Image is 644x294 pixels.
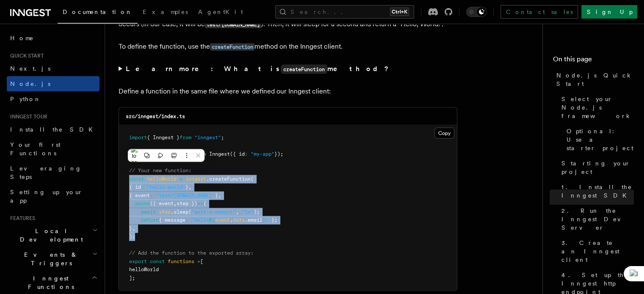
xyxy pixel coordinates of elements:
[132,225,135,231] span: ,
[558,203,634,235] a: 2. Run the Inngest Dev Server
[129,168,191,173] span: // Your new function:
[129,234,135,239] span: );
[210,44,254,51] code: createFunction
[7,113,47,120] span: Inngest tour
[561,206,634,232] span: 2. Run the Inngest Dev Server
[558,156,634,179] a: Starting your project
[150,192,153,198] span: :
[7,91,100,107] a: Python
[174,201,177,206] span: ,
[10,34,34,42] span: Home
[135,201,150,206] span: async
[218,192,221,198] span: ,
[159,209,171,215] span: step
[119,63,457,75] summary: Learn more: What iscreateFunctionmethod?
[281,65,327,74] code: createFunction
[129,225,132,231] span: }
[194,135,221,140] span: "inngest"
[168,258,194,264] span: functions
[500,5,578,19] a: Contact sales
[558,91,634,124] a: Select your Node.js framework
[58,3,138,24] a: Documentation
[558,235,634,267] a: 3. Create an Inngest client
[119,85,457,97] p: Define a function in the same file where we defined our Inngest client:
[171,209,188,215] span: .sleep
[271,217,277,223] span: };
[7,215,35,222] span: Features
[466,7,486,17] button: Toggle dark mode
[230,217,233,223] span: .
[7,247,100,271] button: Events & Triggers
[129,258,147,264] span: export
[7,223,100,247] button: Local Development
[141,209,156,215] span: await
[210,42,254,50] a: createFunction
[188,209,191,215] span: (
[245,151,248,157] span: :
[10,96,41,102] span: Python
[563,124,634,156] a: Optional: Use a starter project
[242,209,254,215] span: "1s"
[119,41,457,53] p: To define the function, use the method on the Inngest client.
[556,71,634,88] span: Node.js Quick Start
[129,176,144,182] span: const
[191,209,236,215] span: "wait-a-moment"
[209,151,230,157] span: Inngest
[7,184,100,208] a: Setting up your app
[553,68,634,91] a: Node.js Quick Start
[233,217,245,223] span: data
[265,217,271,223] span: !`
[180,176,182,182] span: =
[10,80,50,87] span: Node.js
[129,250,254,256] span: // Add the function to the exported array:
[129,267,159,272] span: helloWorld
[159,217,185,223] span: { message
[203,201,206,206] span: {
[138,3,193,23] a: Examples
[553,54,634,68] h4: On this page
[141,217,159,223] span: return
[245,217,263,223] span: .email
[561,183,634,200] span: 1. Install the Inngest SDK
[581,5,637,19] a: Sign Up
[177,201,197,206] span: step })
[7,227,92,244] span: Local Development
[7,137,100,161] a: Your first Functions
[205,21,261,28] code: test/[DOMAIN_NAME]
[150,201,174,206] span: ({ event
[263,217,265,223] span: }
[7,122,100,137] a: Install the SDK
[7,250,92,267] span: Events & Triggers
[7,30,100,46] a: Home
[7,52,44,59] span: Quick start
[561,159,634,176] span: Starting your project
[180,135,191,140] span: from
[7,274,91,291] span: Inngest Functions
[274,151,283,157] span: });
[275,5,414,19] button: Search...Ctrl+K
[188,184,191,190] span: ,
[561,239,634,264] span: 3. Create an Inngest client
[230,151,245,157] span: ({ id
[200,258,203,264] span: [
[126,113,185,119] code: src/inngest/index.ts
[209,217,215,223] span: ${
[7,61,100,76] a: Next.js
[390,8,409,16] kbd: Ctrl+K
[198,8,243,15] span: AgentKit
[185,176,206,182] span: inngest
[434,128,454,139] button: Copy
[10,141,61,157] span: Your first Functions
[191,217,209,223] span: `Hello
[197,201,203,206] span: =>
[143,8,188,15] span: Examples
[126,65,390,73] strong: Learn more: What is method?
[63,8,133,15] span: Documentation
[561,95,634,120] span: Select your Node.js framework
[558,179,634,203] a: 1. Install the Inngest SDK
[7,76,100,91] a: Node.js
[251,151,274,157] span: "my-app"
[129,275,135,281] span: ];
[129,192,150,198] span: { event
[197,258,200,264] span: =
